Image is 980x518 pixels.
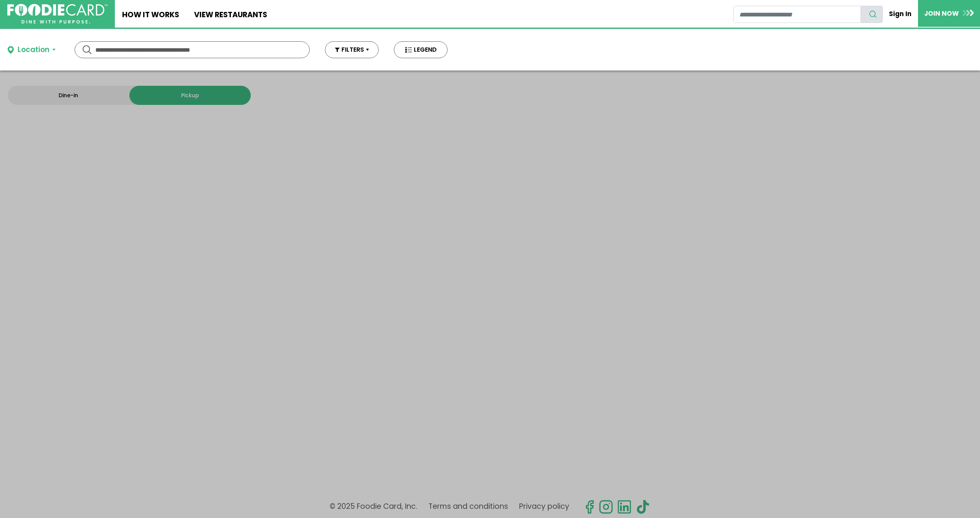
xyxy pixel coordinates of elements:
input: restaurant search [733,6,861,23]
button: LEGEND [394,41,448,58]
button: search [861,6,883,23]
div: Location [18,44,49,56]
button: Location [8,44,56,56]
button: FILTERS [325,41,379,58]
img: FoodieCard; Eat, Drink, Save, Donate [7,4,108,24]
a: Sign In [883,5,918,22]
